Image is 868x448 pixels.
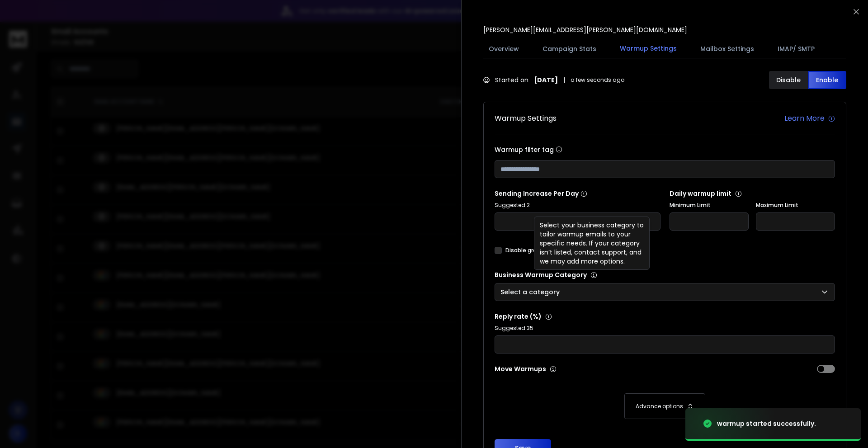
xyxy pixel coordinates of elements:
p: Daily warmup limit [670,189,835,198]
button: Overview [483,39,524,59]
button: Warmup Settings [614,38,682,59]
label: Minimum Limit [670,202,749,209]
p: Sending Increase Per Day [495,189,660,198]
div: Select your business category to tailor warmup emails to your specific needs. If your category is... [534,217,650,270]
p: Suggested 35 [495,325,835,332]
p: Reply rate (%) [495,312,835,321]
label: Disable gradual warmup [505,247,573,254]
button: IMAP/ SMTP [772,39,820,59]
p: Move Warmups [495,364,662,373]
p: Business Warmup Category [495,270,835,279]
div: warmup started successfully. [717,419,816,428]
label: Maximum Limit [756,202,835,209]
div: Started on [483,75,624,85]
strong: [DATE] [534,75,558,85]
button: Campaign Stats [537,39,602,59]
span: | [563,75,565,85]
button: Mailbox Settings [695,39,759,59]
p: Select a category [500,288,563,297]
label: Warmup filter tag [495,146,835,153]
p: Advance options [636,403,683,410]
p: Suggested 2 [495,202,660,209]
button: Advance options [504,393,826,419]
button: Disable [769,71,808,89]
span: a few seconds ago [571,76,624,84]
button: DisableEnable [769,71,846,89]
p: [PERSON_NAME][EMAIL_ADDRESS][PERSON_NAME][DOMAIN_NAME] [483,25,687,34]
a: Learn More [784,113,835,124]
h1: Warmup Settings [495,113,557,124]
button: Enable [808,71,847,89]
